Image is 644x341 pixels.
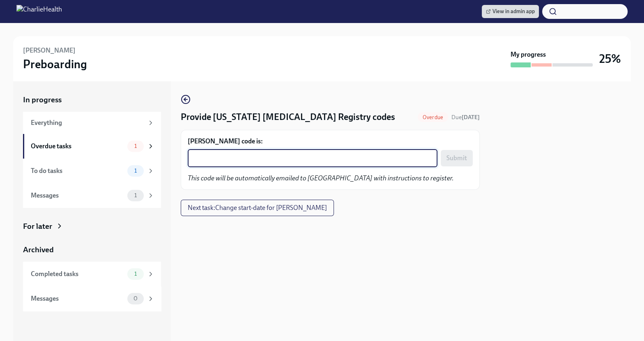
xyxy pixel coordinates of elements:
a: Messages0 [23,286,161,311]
div: Messages [31,191,124,200]
div: Everything [31,118,144,127]
a: To do tasks1 [23,159,161,183]
a: View in admin app [482,5,539,18]
a: Everything [23,112,161,134]
h4: Provide [US_STATE] [MEDICAL_DATA] Registry codes [181,111,395,123]
span: Overdue [418,114,448,120]
h3: 25% [599,51,621,66]
span: Next task : Change start-date for [PERSON_NAME] [188,204,327,212]
span: 1 [129,168,142,174]
img: CharlieHealth [16,5,62,18]
span: View in admin app [486,7,535,16]
span: 1 [129,192,142,198]
h6: [PERSON_NAME] [23,46,76,55]
span: 0 [129,295,143,302]
label: [PERSON_NAME] code is: [188,137,473,146]
a: In progress [23,94,161,105]
a: Messages1 [23,183,161,208]
div: For later [23,221,52,232]
strong: [DATE] [462,114,480,121]
span: Due [451,114,480,121]
button: Next task:Change start-date for [PERSON_NAME] [181,200,334,216]
a: Completed tasks1 [23,262,161,286]
div: Messages [31,294,124,303]
span: 1 [129,271,142,277]
span: September 25th, 2025 09:00 [451,113,480,121]
a: For later [23,221,161,232]
strong: My progress [511,50,546,59]
span: 1 [129,143,142,149]
div: To do tasks [31,166,124,175]
div: Completed tasks [31,270,124,279]
div: Overdue tasks [31,142,124,151]
a: Overdue tasks1 [23,134,161,159]
a: Archived [23,244,161,255]
h3: Preboarding [23,57,87,71]
em: This code will be automatically emailed to [GEOGRAPHIC_DATA] with instructions to register. [188,174,454,182]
